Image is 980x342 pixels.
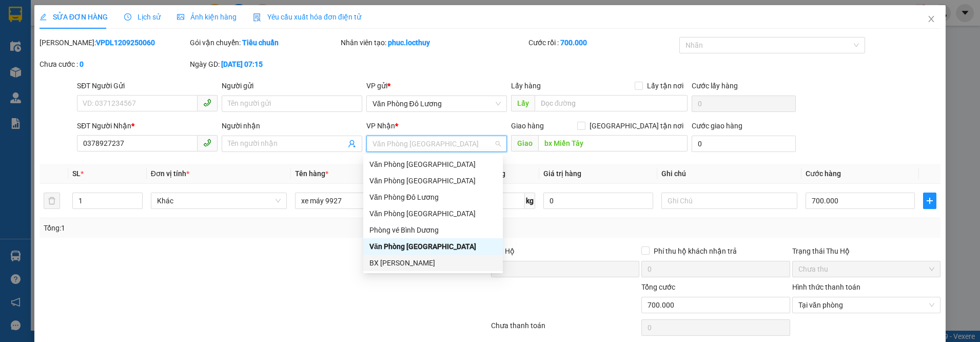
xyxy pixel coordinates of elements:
span: Giao [511,135,538,151]
b: phuc.locthuy [388,39,430,47]
span: phone [203,139,211,147]
span: Phí thu hộ khách nhận trả [650,245,741,257]
div: Nhân viên tạo: [341,37,527,48]
div: Văn Phòng Hà Nội [363,156,503,173]
button: plus [923,193,936,209]
input: VD: Bàn, Ghế [295,193,431,209]
b: VPDL1209250060 [96,39,155,47]
b: 700.000 [560,39,587,47]
label: Cước lấy hàng [692,82,738,90]
span: Lấy hàng [511,82,541,90]
div: Văn Phòng [GEOGRAPHIC_DATA] [369,175,497,186]
div: Tổng: 1 [44,222,379,234]
span: Cước hàng [806,169,841,178]
span: Lấy tận nơi [643,80,688,91]
span: Giá trị hàng [543,169,581,178]
label: Cước giao hàng [692,122,742,130]
div: Văn Phòng Đô Lương [369,192,497,203]
div: Văn Phòng [GEOGRAPHIC_DATA] [369,208,497,219]
div: VP gửi [366,80,507,91]
span: Chưa thu [798,261,934,277]
div: Văn Phòng Bắc Giang [363,205,503,222]
input: Ghi Chú [661,193,797,209]
div: BX [PERSON_NAME] [369,257,497,269]
span: picture [177,13,184,21]
div: Văn Phòng Đô Lương [363,189,503,205]
div: Chưa cước : [40,59,188,70]
span: Ảnh kiện hàng [177,13,237,21]
div: Ngày GD: [190,59,338,70]
span: Đơn vị tính [151,169,189,178]
span: VP Nhận [366,122,395,130]
input: Dọc đường [538,135,688,151]
span: SL [72,169,81,178]
span: Giao hàng [511,122,544,130]
span: [GEOGRAPHIC_DATA] tận nơi [585,120,688,131]
span: phone [203,99,211,107]
span: Lấy [511,95,535,111]
button: Close [917,5,946,34]
img: icon [253,13,261,22]
div: Phòng vé Bình Dương [363,222,503,238]
div: Cước rồi : [528,37,677,48]
div: Văn Phòng [GEOGRAPHIC_DATA] [369,241,497,252]
button: delete [44,193,60,209]
span: SỬA ĐƠN HÀNG [40,13,108,21]
div: Văn Phòng Bắc Ninh [363,173,503,189]
span: Văn Phòng Đô Lương [373,96,501,111]
input: Cước giao hàng [692,136,796,152]
div: Phòng vé Bình Dương [369,224,497,236]
div: Người nhận [222,120,362,131]
div: Trạng thái Thu Hộ [792,245,940,257]
div: BX Lam Hồng [363,255,503,271]
th: Ghi chú [657,164,801,184]
b: [DATE] 07:15 [221,60,263,68]
span: Khác [157,193,281,208]
input: Cước lấy hàng [692,96,796,112]
span: kg [525,193,535,209]
div: Gói vận chuyển: [190,37,338,48]
span: clock-circle [124,13,131,21]
span: Tổng cước [641,283,675,291]
span: edit [40,13,47,21]
div: Văn Phòng [GEOGRAPHIC_DATA] [369,159,497,170]
div: [PERSON_NAME]: [40,37,188,48]
div: Chưa thanh toán [490,320,640,338]
span: user-add [348,140,356,148]
b: Tiêu chuẩn [242,39,279,47]
span: Tại văn phòng [798,297,934,313]
span: Văn Phòng Sài Gòn [373,136,501,151]
span: Lịch sử [124,13,161,21]
b: 0 [80,60,84,68]
span: Thu Hộ [491,247,515,255]
label: Hình thức thanh toán [792,283,860,291]
span: plus [924,197,936,205]
div: Người gửi [222,80,362,91]
span: close [927,15,935,23]
span: Yêu cầu xuất hóa đơn điện tử [253,13,361,21]
div: SĐT Người Nhận [77,120,218,131]
input: Dọc đường [535,95,688,111]
div: SĐT Người Gửi [77,80,218,91]
span: Tên hàng [295,169,328,178]
div: Văn Phòng Sài Gòn [363,238,503,255]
